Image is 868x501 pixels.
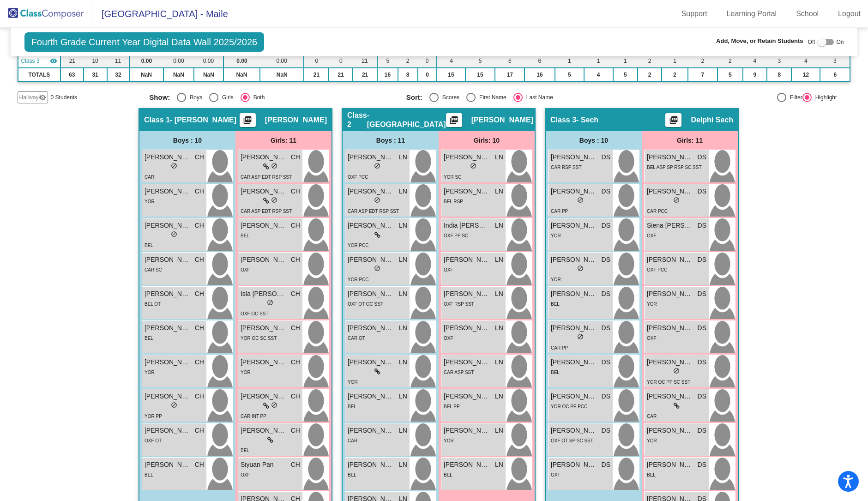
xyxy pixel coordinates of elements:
td: 3 [767,54,791,68]
span: YOR OC PP SC SST [647,380,690,385]
a: Learning Portal [719,6,784,21]
td: NaN [194,68,223,82]
span: BEL [145,243,153,248]
td: 5 [465,54,495,68]
span: [PERSON_NAME] [551,357,597,367]
span: [PERSON_NAME] [444,187,490,196]
span: OXF [241,267,250,272]
span: CAR SC [145,267,162,272]
span: DS [602,392,610,401]
span: YOR [647,438,657,443]
span: DS [602,221,610,230]
span: [PERSON_NAME] [647,426,693,435]
span: [PERSON_NAME] [241,357,287,367]
td: 0.00 [129,54,163,68]
span: do_not_disturb_alt [577,265,584,272]
span: BEL [241,448,249,453]
span: [PERSON_NAME] [PERSON_NAME] [647,392,693,401]
span: CH [291,221,300,230]
span: CH [195,152,204,162]
span: BEL [241,233,249,238]
span: LN [399,460,407,470]
td: 6 [820,68,850,82]
span: LN [495,221,503,230]
span: OXF OT [145,438,162,443]
span: [PERSON_NAME] [241,187,287,196]
td: 0 [418,68,437,82]
span: [PERSON_NAME] [551,152,597,162]
span: LN [495,152,503,162]
span: [PERSON_NAME] [444,152,490,162]
span: [PERSON_NAME] [551,323,597,333]
span: [GEOGRAPHIC_DATA] - Maile [92,6,228,21]
span: do_not_disturb_alt [673,197,680,203]
span: DS [698,187,706,196]
td: 1 [555,54,584,68]
span: CH [195,357,204,367]
span: CH [195,221,204,230]
span: CAR ASP EDT RSP SST [241,175,292,180]
td: 6 [495,54,524,68]
mat-icon: picture_as_pdf [242,115,253,128]
span: DS [698,323,706,333]
td: 21 [353,54,377,68]
td: 1 [662,54,688,68]
span: CAR [145,175,154,180]
td: 21 [60,54,83,68]
span: DS [602,323,610,333]
span: [PERSON_NAME] [647,460,693,470]
span: Class 2 [347,111,367,129]
span: Siena [PERSON_NAME] [647,221,693,230]
span: [PERSON_NAME] [444,392,490,401]
span: LN [495,255,503,265]
span: YOR SC [444,175,461,180]
td: 9 [743,68,767,82]
span: [PERSON_NAME] [647,255,693,265]
td: 2 [638,54,662,68]
td: 3 [820,54,850,68]
td: 15 [437,68,465,82]
span: CH [195,255,204,265]
td: TOTALS [18,68,61,82]
span: CH [291,426,300,435]
td: NaN [223,68,260,82]
span: CH [291,392,300,401]
div: Highlight [812,93,837,102]
span: LN [495,426,503,435]
div: Girls: 11 [235,131,332,150]
span: CH [195,426,204,435]
span: - Sech [576,115,598,125]
span: DS [698,426,706,435]
span: [PERSON_NAME] [265,115,327,125]
span: [PERSON_NAME] [145,221,191,230]
span: [PERSON_NAME] [145,426,191,435]
span: CAR INT PP [241,414,266,419]
span: DS [698,392,706,401]
span: Off [808,38,815,46]
span: do_not_disturb_alt [673,368,680,374]
span: DS [602,460,610,470]
span: DS [602,426,610,435]
div: Boys : 10 [546,131,642,150]
span: LN [495,357,503,367]
span: BEL [348,404,356,409]
span: YOR [647,302,657,307]
span: [PERSON_NAME] [241,392,287,401]
td: 0 [304,54,329,68]
td: 63 [60,68,83,82]
span: [PERSON_NAME] [444,289,490,299]
span: OXF OC SST [241,311,269,316]
span: OXF [647,233,657,238]
span: LN [495,460,503,470]
span: DS [698,255,706,265]
div: Girls: 11 [642,131,738,150]
span: Delphi Sech [691,115,733,125]
span: BEL [348,472,356,477]
span: OXF OT SP SC SST [551,438,593,443]
td: 5 [555,68,584,82]
span: do_not_disturb_alt [267,299,273,306]
span: BEL OT [145,302,161,307]
td: 8 [398,68,418,82]
span: [PERSON_NAME] [241,323,287,333]
td: 16 [524,68,555,82]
